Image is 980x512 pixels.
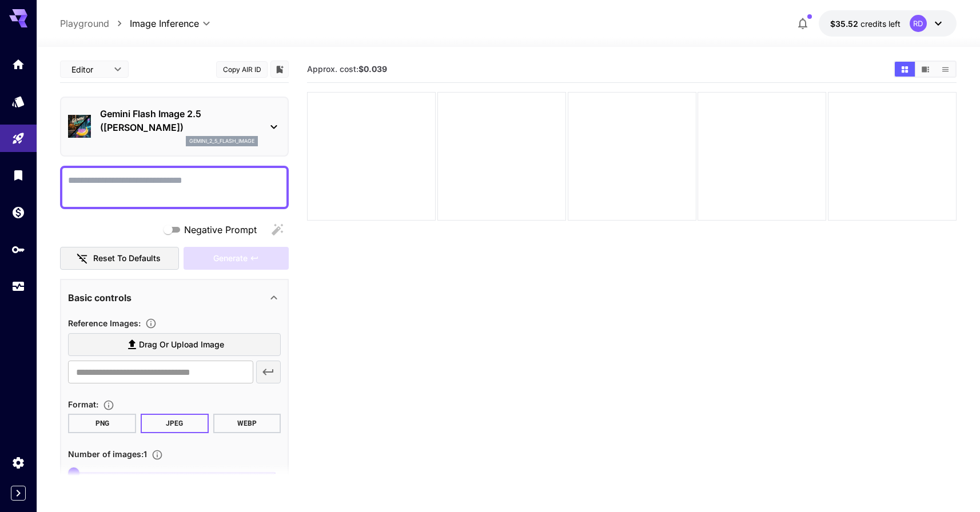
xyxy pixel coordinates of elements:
[216,61,268,78] button: Copy AIR ID
[71,63,107,75] span: Editor
[11,486,26,501] button: Expand sidebar
[819,10,957,37] button: $35.52161RD
[98,399,119,411] button: Choose the file format for the output image.
[68,449,147,459] span: Number of images : 1
[11,205,25,219] div: Wallet
[894,61,957,78] div: Show media in grid viewShow media in video viewShow media in list view
[11,168,25,182] div: Library
[830,19,861,29] span: $35.52
[147,449,168,461] button: Specify how many images to generate in a single request. Each image generation will be charged se...
[274,62,285,76] button: Add to library
[130,17,199,30] span: Image Inference
[11,279,25,294] div: Usage
[68,102,281,151] div: Gemini Flash Image 2.5 ([PERSON_NAME])gemini_2_5_flash_image
[935,62,955,77] button: Show media in list view
[830,18,901,30] div: $35.52161
[60,247,179,270] button: Reset to defaults
[60,17,130,30] nav: breadcrumb
[11,131,25,146] div: Playground
[68,414,136,433] button: PNG
[68,333,281,357] label: Drag or upload image
[100,107,258,134] p: Gemini Flash Image 2.5 ([PERSON_NAME])
[68,284,281,311] div: Basic controls
[307,64,387,74] span: Approx. cost:
[915,62,935,77] button: Show media in video view
[184,223,257,237] span: Negative Prompt
[910,15,927,32] div: RD
[60,17,109,30] a: Playground
[358,64,387,74] b: $0.039
[139,338,224,352] span: Drag or upload image
[11,242,25,257] div: API Keys
[213,414,281,433] button: WEBP
[68,291,132,305] p: Basic controls
[141,414,209,433] button: JPEG
[189,137,254,145] p: gemini_2_5_flash_image
[141,318,161,329] button: Upload a reference image to guide the result. This is needed for Image-to-Image or Inpainting. Su...
[861,19,901,29] span: credits left
[11,94,25,109] div: Models
[11,57,25,71] div: Home
[11,455,25,470] div: Settings
[68,399,98,409] span: Format :
[895,62,915,77] button: Show media in grid view
[68,318,141,328] span: Reference Images :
